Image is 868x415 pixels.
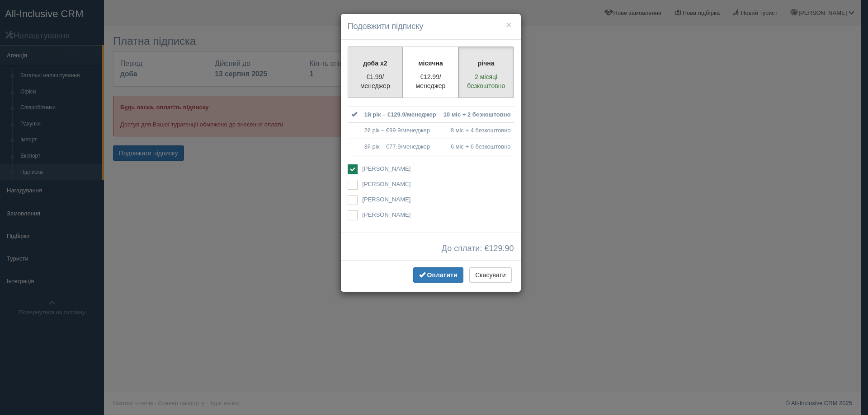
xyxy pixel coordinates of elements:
p: €12.99/менеджер [409,72,453,90]
span: Оплатити [427,271,458,279]
span: 129.90 [489,244,514,253]
td: 10 міс + 2 безкоштовно [440,107,514,123]
button: Оплатити [413,267,463,283]
span: [PERSON_NAME] [362,165,410,172]
span: [PERSON_NAME] [362,211,410,218]
span: [PERSON_NAME] [362,181,410,187]
button: × [506,20,511,29]
td: 1й рік – €129.9/менеджер [361,107,440,123]
span: До сплати: € [442,244,514,253]
td: 6 міс + 6 безкоштовно [440,139,514,155]
span: [PERSON_NAME] [362,196,410,203]
td: 3й рік – €77.9/менеджер [361,139,440,155]
p: місячна [409,59,453,68]
p: €1.99/менеджер [354,72,397,90]
p: доба x2 [354,59,397,68]
td: 2й рік – €99.9/менеджер [361,123,440,139]
button: Скасувати [469,267,511,283]
h4: Подовжити підписку [348,21,514,33]
p: річна [464,59,508,68]
td: 8 міс + 4 безкоштовно [440,123,514,139]
p: 2 місяці безкоштовно [464,72,508,90]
